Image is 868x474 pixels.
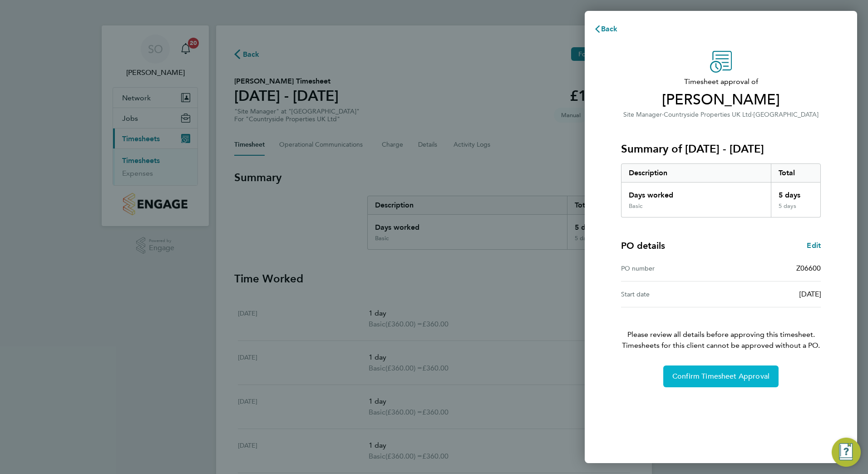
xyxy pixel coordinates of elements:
span: Confirm Timesheet Approval [672,372,769,381]
span: [PERSON_NAME] [621,91,821,109]
div: PO number [621,263,721,274]
span: Timesheet approval of [621,76,821,87]
span: · [662,111,664,118]
div: Summary of 22 - 28 Sep 2025 [621,163,821,217]
p: Please review all details before approving this timesheet. [610,307,832,351]
div: Basic [629,202,642,210]
span: Timesheets for this client cannot be approved without a PO. [610,340,832,351]
div: Total [771,164,821,182]
div: Days worked [621,183,771,202]
button: Confirm Timesheet Approval [663,365,779,387]
span: Site Manager [623,111,662,118]
span: Edit [807,241,821,250]
h3: Summary of [DATE] - [DATE] [621,142,821,156]
div: Description [621,164,771,182]
div: Start date [621,289,721,300]
a: Edit [807,240,821,251]
h4: PO details [621,239,665,252]
span: · [752,111,754,118]
div: [DATE] [721,289,821,300]
span: Back [601,25,618,33]
div: 5 days [771,202,821,217]
button: Engage Resource Center [832,438,861,467]
div: 5 days [771,183,821,202]
span: [GEOGRAPHIC_DATA] [754,111,819,118]
span: Z06600 [796,264,821,272]
span: Countryside Properties UK Ltd [664,111,752,118]
button: Back [585,20,627,38]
